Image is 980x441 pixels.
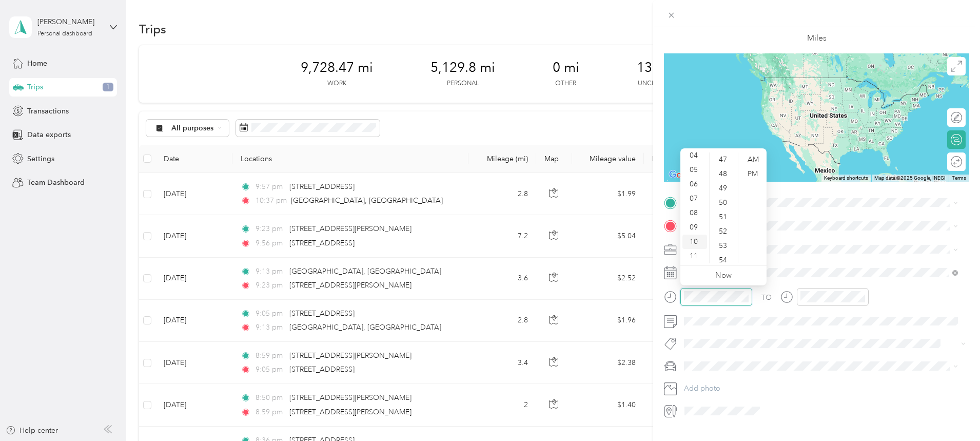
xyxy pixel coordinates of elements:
p: Miles [807,32,827,45]
div: 50 [712,196,736,210]
div: 08 [682,206,707,220]
div: TO [761,292,772,303]
iframe: Everlance-gr Chat Button Frame [923,384,980,441]
div: 05 [682,163,707,177]
div: AM [740,152,765,167]
div: 04 [682,148,707,163]
button: Add photo [680,381,969,396]
span: Map data ©2025 Google, INEGI [874,175,946,181]
img: Google [667,168,700,182]
div: 49 [712,181,736,196]
a: Now [715,271,732,280]
div: 52 [712,224,736,239]
div: 11 [682,249,707,263]
button: Keyboard shortcuts [824,175,868,182]
div: 48 [712,167,736,181]
div: 09 [682,220,707,235]
div: 07 [682,191,707,206]
a: Open this area in Google Maps (opens a new window) [667,168,700,182]
div: 06 [682,177,707,191]
div: 47 [712,152,736,167]
div: 51 [712,210,736,224]
div: 10 [682,235,707,249]
div: 53 [712,239,736,253]
div: PM [740,167,765,181]
div: 54 [712,253,736,267]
